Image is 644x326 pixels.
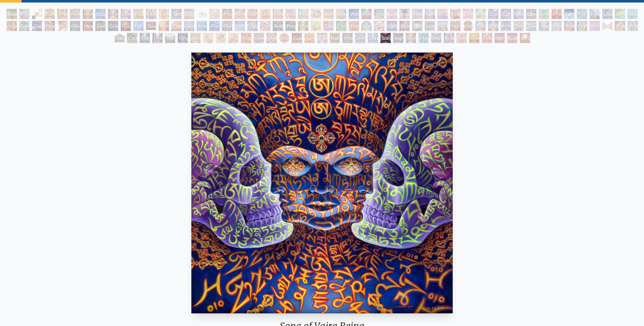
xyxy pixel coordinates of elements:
div: DMT - The Spirit Molecule [374,21,384,31]
div: Dying [152,33,163,43]
div: Peyote Being [431,33,441,43]
div: Interbeing [342,33,353,43]
div: Nature of Mind [114,33,124,43]
div: Copulating [184,9,194,19]
div: Eclipse [95,9,105,19]
div: [PERSON_NAME] [488,21,498,31]
div: Aperture [450,9,460,19]
div: Original Face [178,33,188,43]
div: Tree & Person [19,21,29,31]
div: Bardo Being [330,33,340,43]
div: Spirit Animates the Flesh [590,21,600,31]
div: Mystic Eye [501,21,511,31]
div: Liberation Through Seeing [425,21,435,31]
div: Humming Bird [628,9,638,19]
div: Grieving [108,21,118,31]
div: The Kiss [108,9,118,19]
div: Networks [235,21,245,31]
div: Psychomicrograph of a Fractal Paisley Cherub Feather Tip [228,33,239,43]
div: Monochord [197,21,207,31]
div: Headache [83,21,93,31]
div: Godself [507,33,517,43]
div: Promise [298,9,308,19]
div: Firewalking [577,21,587,31]
div: One [482,33,492,43]
div: Vajra Horse [7,21,17,31]
div: Eco-Atlas [133,21,143,31]
div: Power to the Peaceful [564,21,574,31]
div: Embracing [159,9,169,19]
div: Human Geometry [222,21,232,31]
div: Empowerment [463,9,473,19]
div: Glimpsing the Empyrean [184,21,194,31]
div: Song of Vajra Being [380,33,391,43]
div: New Family [273,9,283,19]
div: Ocean of Love Bliss [146,9,156,19]
div: Zena Lotus [285,9,296,19]
div: Journey of the Wounded Healer [146,21,156,31]
div: Nuclear Crucifixion [121,21,131,31]
div: Adam & Eve [7,9,17,19]
div: Insomnia [57,21,67,31]
div: Endarkenment [95,21,105,31]
div: Cannabis Sutra [323,21,334,31]
div: Vajra Guru [450,21,460,31]
div: [US_STATE] Song [577,9,587,19]
div: Body/Mind as a Vibratory Field of Energy [361,21,372,31]
div: Lilacs [602,9,612,19]
div: Guardian of Infinite Vision [292,33,302,43]
div: Symbiosis: Gall Wasp & Oak Tree [615,9,625,19]
div: Holy Fire [159,21,169,31]
div: Oversoul [469,33,479,43]
div: Purging [285,21,296,31]
div: Ayahuasca Visitation [273,21,283,31]
div: Angel Skin [241,33,251,43]
div: Bond [475,9,486,19]
div: Caring [127,33,137,43]
div: Gaia [32,21,42,31]
div: Vision Crystal Tondo [279,33,289,43]
div: Fear [45,21,55,31]
div: Mysteriosa 2 [552,9,562,19]
div: Transfiguration [165,33,175,43]
div: Cosmic Elf [317,33,327,43]
div: Mudra [552,21,562,31]
div: Net of Being [494,33,505,43]
div: Steeplehead 2 [456,33,467,43]
div: Deities & Demons Drinking from the Milky Pool [412,21,422,31]
div: The Shulgins and their Alchemical Angels [260,21,270,31]
div: One Taste [121,9,131,19]
div: The Seer [513,21,524,31]
div: Spectral Lotus [254,33,264,43]
div: Cosmic Creativity [488,9,498,19]
div: Steeplehead 1 [444,33,454,43]
div: Vajra Being [393,33,403,43]
div: Cannabis Mudra [311,21,321,31]
div: Sunyata [304,33,315,43]
div: Vision Tree [298,21,308,31]
div: Holy Grail [83,9,93,19]
div: Planetary Prayers [209,21,220,31]
div: Cannabacchus [336,21,346,31]
div: Wonder [349,9,359,19]
div: Cosmic Artist [501,9,511,19]
div: Dalai Lama [475,21,486,31]
div: Lightworker [247,21,258,31]
div: Collective Vision [387,21,397,31]
div: Nursing [247,9,258,19]
div: Holy Family [361,9,372,19]
div: White Light [520,33,530,43]
div: The Soul Finds It's Way [140,33,150,43]
div: Kiss of the [MEDICAL_DATA] [437,9,448,19]
div: Laughing Man [387,9,397,19]
div: Earth Energies [564,9,574,19]
div: Newborn [209,9,220,19]
div: Tantra [171,9,182,19]
div: Seraphic Transport Docking on the Third Eye [190,33,201,43]
div: Young & Old [374,9,384,19]
div: Vision Crystal [266,33,277,43]
div: Family [311,9,321,19]
div: Love Circuit [260,9,270,19]
div: Theologue [526,21,536,31]
div: Pregnancy [222,9,232,19]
